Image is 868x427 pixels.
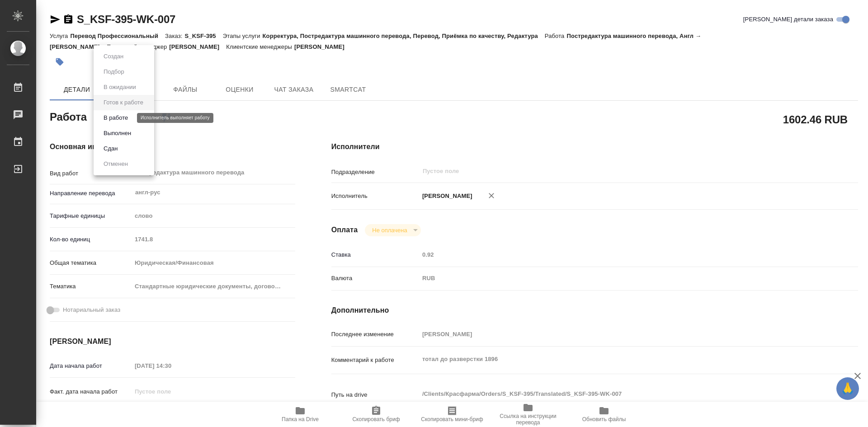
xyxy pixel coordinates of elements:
button: В работе [101,113,131,123]
button: Отменен [101,159,131,169]
button: Подбор [101,67,127,77]
button: Выполнен [101,128,134,138]
button: Сдан [101,144,120,154]
button: Создан [101,52,126,61]
button: В ожидании [101,82,139,92]
button: Готов к работе [101,98,146,108]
